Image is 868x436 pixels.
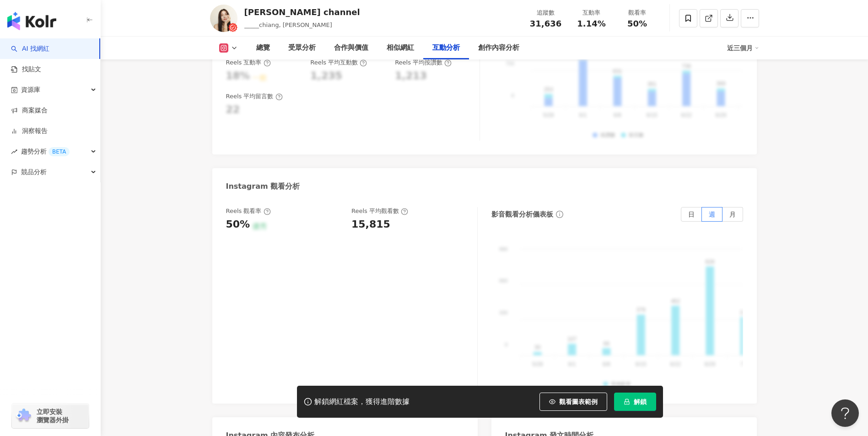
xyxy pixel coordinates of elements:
div: Reels 平均互動數 [310,58,367,67]
a: chrome extension立即安裝 瀏覽器外掛 [12,404,89,428]
div: 追蹤數 [528,8,563,17]
span: _____chiang, [PERSON_NAME] [244,21,332,28]
span: 資源庫 [21,80,40,100]
span: lock [624,399,630,405]
span: 競品分析 [21,162,47,182]
div: Reels 平均按讚數 [395,58,452,67]
div: Reels 觀看率 [226,207,271,215]
img: logo [7,12,56,30]
span: 月 [729,211,736,218]
img: KOL Avatar [210,5,237,32]
div: 解鎖網紅檔案，獲得進階數據 [314,397,410,407]
div: 相似網紅 [387,43,414,53]
div: 互動分析 [432,43,460,53]
div: BETA [49,147,70,156]
div: 觀看率 [620,8,655,17]
span: 31,636 [530,19,561,28]
div: 創作內容分析 [478,43,519,53]
div: 總覽 [256,43,270,53]
div: Reels 平均觀看數 [351,207,408,215]
div: 50% [226,218,250,232]
a: 洞察報告 [11,127,48,136]
span: rise [11,149,17,155]
img: chrome extension [15,409,32,423]
button: 觀看圖表範例 [539,393,607,411]
a: 找貼文 [11,65,41,74]
a: searchAI 找網紅 [11,44,49,53]
div: 互動率 [574,8,609,17]
span: 50% [627,19,647,28]
div: 15,815 [351,218,390,232]
div: Instagram 觀看分析 [226,181,300,191]
div: Reels 平均留言數 [226,92,283,101]
div: 近三個月 [727,41,759,55]
div: 影音觀看分析儀表板 [491,210,553,219]
span: 趨勢分析 [21,141,70,162]
span: info-circle [555,209,565,219]
span: 觀看圖表範例 [559,398,598,405]
span: 立即安裝 瀏覽器外掛 [37,408,69,424]
div: 合作與價值 [334,43,368,53]
div: [PERSON_NAME] channel [244,6,360,18]
span: 週 [709,211,715,218]
span: 1.14% [577,19,605,28]
button: 解鎖 [614,393,656,411]
span: 日 [688,211,695,218]
span: 解鎖 [634,398,647,405]
a: 商案媒合 [11,106,48,115]
div: Reels 互動率 [226,58,271,67]
div: 受眾分析 [288,43,316,53]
